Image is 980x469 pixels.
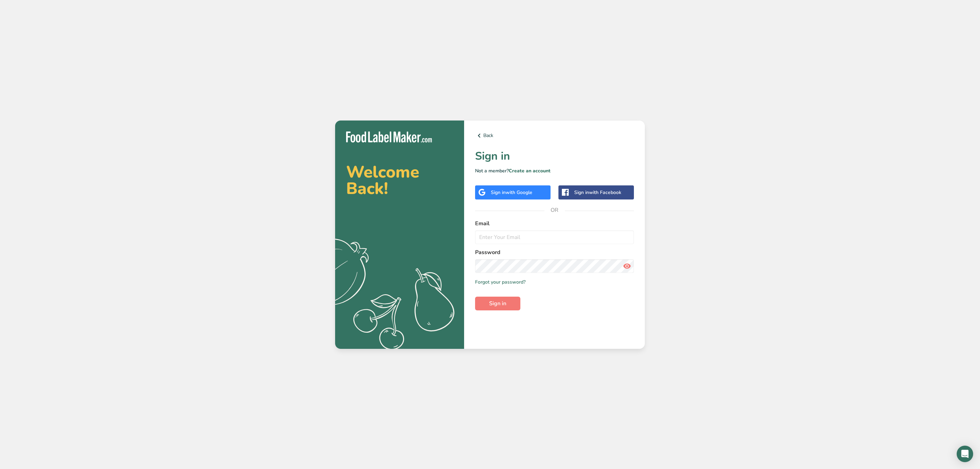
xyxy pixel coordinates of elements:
[475,278,526,286] a: Forgot your password?
[475,248,634,256] label: Password
[506,189,532,196] span: with Google
[957,446,973,462] div: Open Intercom Messenger
[475,148,634,164] h1: Sign in
[346,164,453,197] h2: Welcome Back!
[346,131,432,143] img: Food Label Maker
[475,167,634,174] p: Not a member?
[509,168,551,174] a: Create an account
[491,189,532,196] div: Sign in
[574,189,621,196] div: Sign in
[475,219,634,228] label: Email
[475,131,634,140] a: Back
[475,297,520,310] button: Sign in
[489,299,506,308] span: Sign in
[589,189,621,196] span: with Facebook
[475,230,634,244] input: Enter Your Email
[544,200,565,220] span: OR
